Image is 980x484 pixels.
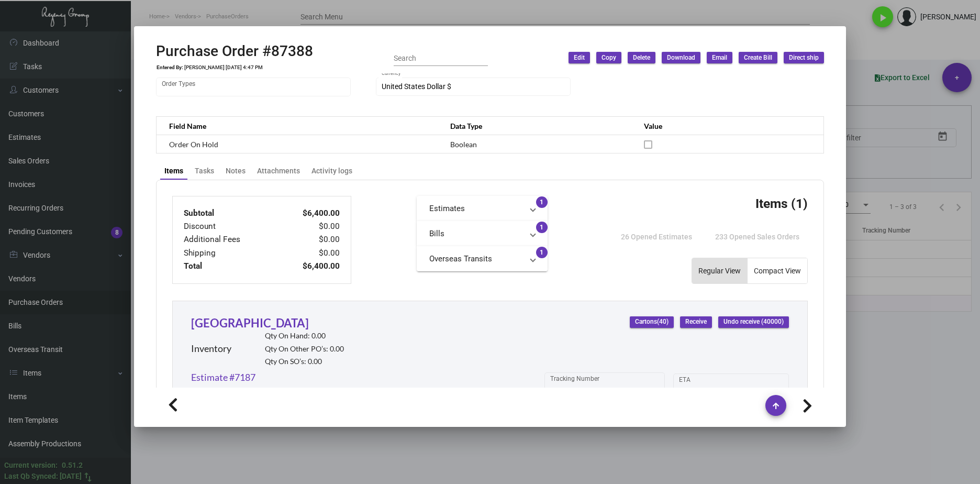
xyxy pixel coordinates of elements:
h2: Qty On SO’s: 0.00 [265,357,344,366]
div: Last Qb Synced: [DATE] [4,471,82,482]
button: Copy [596,52,621,63]
td: $0.00 [277,220,340,233]
a: [GEOGRAPHIC_DATA] [191,316,309,330]
span: Receive [685,317,707,326]
mat-panel-title: Estimates [429,203,522,215]
span: 26 Opened Estimates [621,233,692,241]
td: $6,400.00 [277,207,340,220]
h3: Items (1) [755,196,808,211]
th: Field Name [157,117,440,135]
input: End date [720,378,771,387]
div: Current version: [4,460,58,471]
td: Total [183,260,277,273]
div: Attachments [257,166,300,177]
div: Items [164,166,183,177]
span: Order On Hold [169,140,218,149]
input: Start date [679,378,711,387]
span: Email [712,53,727,62]
td: Shipping [183,247,277,260]
button: Undo receive (40000) [718,316,789,328]
td: $0.00 [277,233,340,246]
span: Download [667,53,695,62]
span: Boolean [450,140,477,149]
div: Activity logs [311,166,352,177]
th: Value [633,117,823,135]
button: Delete [628,52,655,63]
button: Create Bill [739,52,777,63]
td: Subtotal [183,207,277,220]
div: 0.51.2 [62,460,83,471]
button: 233 Opened Sales Orders [707,227,808,246]
button: Receive [680,316,712,328]
span: Create Bill [744,53,772,62]
span: Undo receive (40000) [723,317,784,326]
mat-expansion-panel-header: Bills [417,221,548,246]
a: Bill #24958 [191,384,238,399]
span: Copy [602,53,616,62]
button: 26 Opened Estimates [612,227,700,246]
th: Data Type [440,117,633,135]
a: Estimate #7187 [191,370,255,384]
td: $6,400.00 [277,260,340,273]
td: Entered By: [156,64,184,71]
button: Edit [569,52,590,63]
span: (40) [657,318,669,326]
span: Direct ship [789,53,819,62]
div: Tasks [195,166,214,177]
h2: Inventory [191,343,231,355]
mat-expansion-panel-header: Estimates [417,196,548,221]
div: Notes [226,166,246,177]
button: Regular View [692,258,747,283]
mat-expansion-panel-header: Overseas Transits [417,246,548,271]
mat-panel-title: Overseas Transits [429,253,522,265]
mat-panel-title: Bills [429,228,522,240]
button: Compact View [748,258,807,283]
button: Email [707,52,732,63]
td: [PERSON_NAME] [DATE] 4:47 PM [184,64,263,71]
h2: Purchase Order #87388 [156,42,313,60]
span: Delete [633,53,650,62]
td: $0.00 [277,247,340,260]
span: Edit [574,53,585,62]
td: Additional Fees [183,233,277,246]
button: Cartons(40) [630,316,674,328]
button: Direct ship [784,52,824,63]
h2: Qty On Other PO’s: 0.00 [265,345,344,354]
span: Cartons [635,317,669,326]
h2: Qty On Hand: 0.00 [265,332,344,340]
button: Download [662,52,700,63]
span: 233 Opened Sales Orders [715,233,799,241]
td: Discount [183,220,277,233]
